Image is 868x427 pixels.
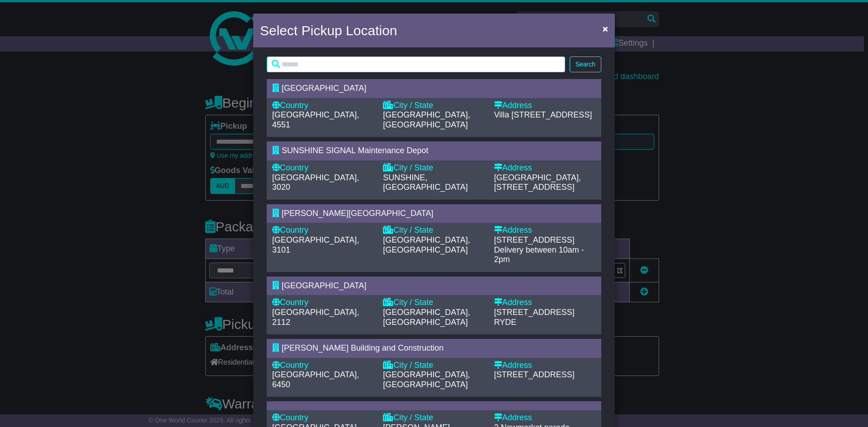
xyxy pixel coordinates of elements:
[383,413,485,423] div: City / State
[383,370,470,389] span: [GEOGRAPHIC_DATA], [GEOGRAPHIC_DATA]
[494,163,596,173] div: Address
[272,101,374,111] div: Country
[383,235,470,254] span: [GEOGRAPHIC_DATA], [GEOGRAPHIC_DATA]
[494,370,575,379] span: [STREET_ADDRESS]
[494,110,592,119] span: Villa [STREET_ADDRESS]
[272,225,374,235] div: Country
[272,361,374,371] div: Country
[494,298,596,308] div: Address
[570,56,601,72] button: Search
[383,225,485,235] div: City / State
[272,308,359,327] span: [GEOGRAPHIC_DATA], 2112
[383,308,470,327] span: [GEOGRAPHIC_DATA], [GEOGRAPHIC_DATA]
[282,281,366,290] span: [GEOGRAPHIC_DATA]
[494,318,517,327] span: RYDE
[598,19,613,38] button: Close
[282,84,366,93] span: [GEOGRAPHIC_DATA]
[383,361,485,371] div: City / State
[494,413,596,423] div: Address
[282,146,428,155] span: SUNSHINE SIGNAL Maintenance Depot
[494,245,584,264] span: Delivery between 10am - 2pm
[494,225,596,235] div: Address
[260,20,397,41] h4: Select Pickup Location
[383,163,485,173] div: City / State
[383,298,485,308] div: City / State
[494,235,575,244] span: [STREET_ADDRESS]
[272,235,359,254] span: [GEOGRAPHIC_DATA], 3101
[272,173,359,192] span: [GEOGRAPHIC_DATA], 3020
[603,23,608,34] span: ×
[383,101,485,111] div: City / State
[494,173,581,182] span: [GEOGRAPHIC_DATA],
[272,163,374,173] div: Country
[494,308,575,317] span: [STREET_ADDRESS]
[494,101,596,111] div: Address
[272,110,359,129] span: [GEOGRAPHIC_DATA], 4551
[272,413,374,423] div: Country
[383,110,470,129] span: [GEOGRAPHIC_DATA], [GEOGRAPHIC_DATA]
[494,183,575,192] span: [STREET_ADDRESS]
[494,361,596,371] div: Address
[383,173,467,192] span: SUNSHINE, [GEOGRAPHIC_DATA]
[282,343,443,352] span: [PERSON_NAME] Building and Construction
[272,370,359,389] span: [GEOGRAPHIC_DATA], 6450
[282,209,433,218] span: [PERSON_NAME][GEOGRAPHIC_DATA]
[272,298,374,308] div: Country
